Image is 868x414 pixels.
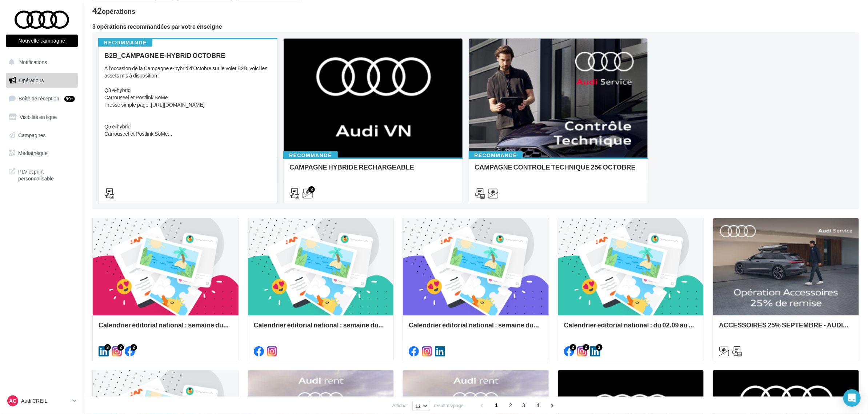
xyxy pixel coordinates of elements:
[18,167,75,182] span: PLV et print personnalisable
[289,163,456,178] div: CAMPAGNE HYBRIDE RECHARGEABLE
[131,344,137,351] div: 2
[99,321,233,336] div: Calendrier éditorial national : semaine du 22.09 au 28.09
[6,35,78,47] button: Nouvelle campagne
[18,150,48,156] span: Médiathèque
[532,399,544,411] span: 4
[416,403,421,409] span: 12
[18,132,46,138] span: Campagnes
[434,402,464,409] span: résultats/page
[4,128,79,143] a: Campagnes
[596,344,603,351] div: 3
[564,321,698,336] div: Calendrier éditorial national : du 02.09 au 15.09
[308,186,315,193] div: 3
[4,73,79,88] a: Opérations
[583,344,589,351] div: 2
[104,344,111,351] div: 3
[409,321,543,336] div: Calendrier éditorial national : semaine du 08.09 au 14.09
[102,8,135,15] div: opérations
[21,397,69,405] p: Audi CREIL
[6,394,78,408] a: AC Audi CREIL
[283,151,337,159] div: Recommandé
[117,344,124,351] div: 2
[9,397,16,405] span: AC
[475,163,642,178] div: CAMPAGNE CONTROLE TECHNIQUE 25€ OCTOBRE
[518,399,529,411] span: 3
[64,96,75,102] div: 99+
[20,114,57,120] span: Visibilité en ligne
[92,7,135,15] div: 42
[843,389,861,407] div: Open Intercom Messenger
[19,59,47,65] span: Notifications
[412,401,430,411] button: 12
[491,399,502,411] span: 1
[469,151,523,159] div: Recommandé
[570,344,576,351] div: 2
[254,321,388,336] div: Calendrier éditorial national : semaine du 15.09 au 21.09
[98,39,152,47] div: Recommandé
[104,65,271,138] div: A l'occasion de la Campagne e-hybrid d'Octobre sur le volet B2B, voici les assets mis à dispositi...
[19,95,59,101] span: Boîte de réception
[19,77,44,83] span: Opérations
[719,321,853,336] div: ACCESSOIRES 25% SEPTEMBRE - AUDI SERVICE
[4,164,79,185] a: PLV et print personnalisable
[92,24,859,29] div: 3 opérations recommandées par votre enseigne
[104,52,271,59] div: B2B_CAMPAGNE E-HYBRID OCTOBRE
[4,110,79,125] a: Visibilité en ligne
[4,91,79,106] a: Boîte de réception99+
[4,55,76,70] button: Notifications
[505,399,516,411] span: 2
[392,402,408,409] span: Afficher
[151,101,205,108] a: [URL][DOMAIN_NAME]
[4,146,79,161] a: Médiathèque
